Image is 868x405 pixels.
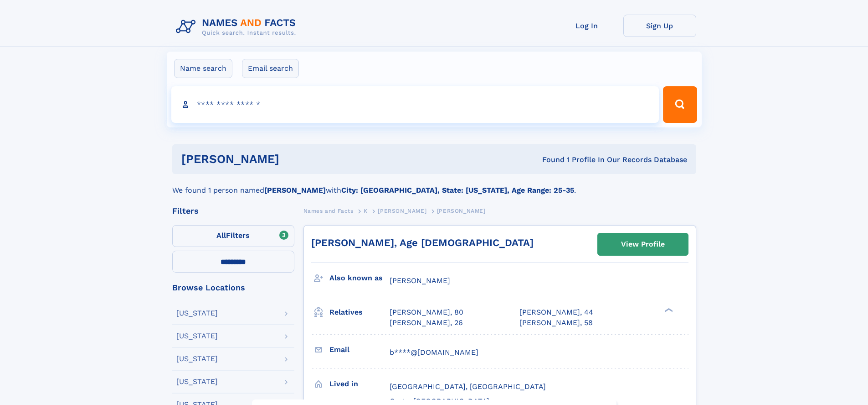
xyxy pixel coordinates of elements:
[329,270,390,286] h3: Also known as
[242,59,299,78] label: Email search
[171,86,659,123] input: search input
[437,208,486,214] span: [PERSON_NAME]
[663,307,673,313] div: ❯
[216,231,226,240] span: All
[519,318,593,328] a: [PERSON_NAME], 58
[519,307,593,317] a: [PERSON_NAME], 44
[172,15,303,39] img: Logo Names and Facts
[364,208,368,214] span: K
[181,153,411,165] h1: [PERSON_NAME]
[364,205,368,216] a: K
[390,318,463,328] a: [PERSON_NAME], 26
[411,155,687,165] div: Found 1 Profile In Our Records Database
[598,233,688,255] a: View Profile
[329,376,390,392] h3: Lived in
[390,382,546,391] span: [GEOGRAPHIC_DATA], [GEOGRAPHIC_DATA]
[172,225,294,247] label: Filters
[176,310,218,317] div: [US_STATE]
[176,332,218,340] div: [US_STATE]
[172,174,696,196] div: We found 1 person named with .
[621,234,665,255] div: View Profile
[329,305,390,320] h3: Relatives
[264,186,326,195] b: [PERSON_NAME]
[303,205,354,216] a: Names and Facts
[390,307,463,317] a: [PERSON_NAME], 80
[378,205,426,216] a: [PERSON_NAME]
[378,208,426,214] span: [PERSON_NAME]
[311,237,534,248] a: [PERSON_NAME], Age [DEMOGRAPHIC_DATA]
[663,86,697,123] button: Search Button
[390,276,450,285] span: [PERSON_NAME]
[623,15,696,37] a: Sign Up
[341,186,574,195] b: City: [GEOGRAPHIC_DATA], State: [US_STATE], Age Range: 25-35
[550,15,623,37] a: Log In
[174,59,232,78] label: Name search
[172,207,294,215] div: Filters
[176,355,218,363] div: [US_STATE]
[329,342,390,358] h3: Email
[176,378,218,385] div: [US_STATE]
[172,284,294,292] div: Browse Locations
